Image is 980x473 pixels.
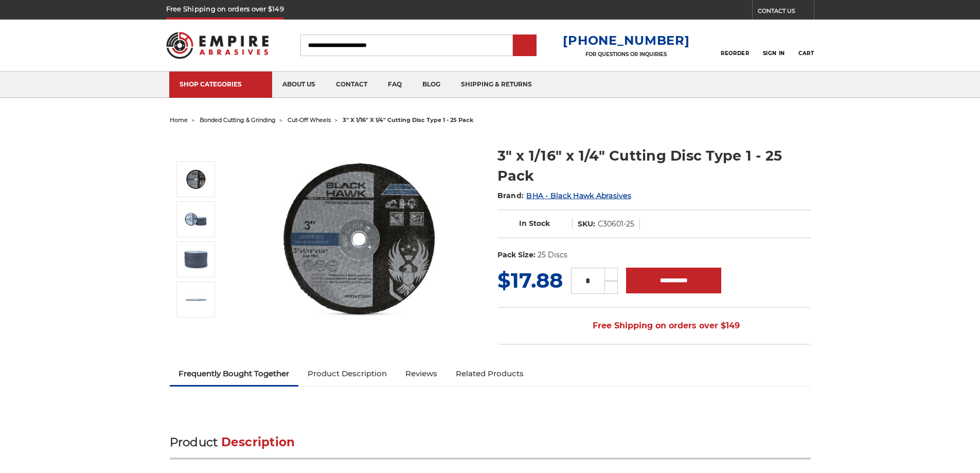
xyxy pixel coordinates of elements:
[798,34,814,57] a: Cart
[519,219,550,228] span: In Stock
[184,139,209,161] button: Previous
[183,247,209,272] img: 3” Die Grinder Cutting Wheels
[763,50,785,57] span: Sign In
[563,51,689,58] p: FOR QUESTIONS OR INQUIRIES
[200,116,276,124] a: bonded cutting & grinding
[183,206,209,232] img: 3” x 1/16th x 1/4” Die Grinder Wiz Wheels
[412,72,451,98] a: blog
[180,80,262,88] div: SHOP CATEGORIES
[166,25,269,65] img: Empire Abrasives
[183,287,209,312] img: 3” Wiz Wheels
[721,34,749,56] a: Reorder
[272,72,326,98] a: about us
[258,135,464,341] img: 3” x .0625” x 1/4” Die Grinder Cut-Off Wheels by Black Hawk Abrasives
[598,219,634,230] dd: C30601-25
[343,116,473,124] span: 3" x 1/16" x 1/4" cutting disc type 1 - 25 pack
[721,50,749,57] span: Reorder
[526,191,631,200] a: BHA - Black Hawk Abrasives
[170,362,299,385] a: Frequently Bought Together
[183,166,209,192] img: 3” x .0625” x 1/4” Die Grinder Cut-Off Wheels by Black Hawk Abrasives
[451,72,542,98] a: shipping & returns
[326,72,378,98] a: contact
[758,5,814,20] a: CONTACT US
[563,33,689,48] a: [PHONE_NUMBER]
[538,250,567,260] dd: 25 Discs
[497,268,563,293] span: $17.88
[288,116,331,124] a: cut-off wheels
[497,146,811,186] h1: 3" x 1/16" x 1/4" Cutting Disc Type 1 - 25 Pack
[170,435,218,449] span: Product
[298,362,396,385] a: Product Description
[221,435,295,449] span: Description
[378,72,412,98] a: faq
[184,320,209,342] button: Next
[578,219,595,230] dt: SKU:
[497,191,524,200] span: Brand:
[447,362,533,385] a: Related Products
[568,316,740,336] span: Free Shipping on orders over $149
[170,116,188,124] a: home
[497,250,536,260] dt: Pack Size:
[798,50,814,57] span: Cart
[396,362,447,385] a: Reviews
